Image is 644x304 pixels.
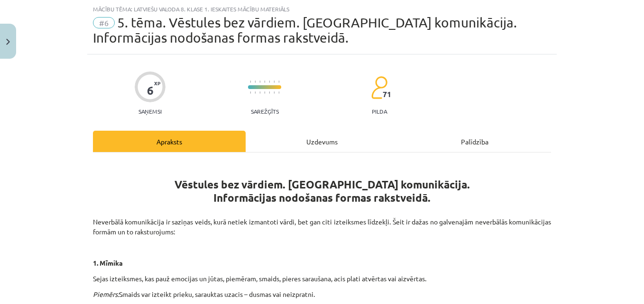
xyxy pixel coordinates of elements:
[251,108,279,115] p: Sarežģīts
[274,80,275,83] img: icon-short-line-57e1e144782c952c97e751825c79c345078a6d821885a25fce030b3d8c18986b.svg
[255,80,256,83] img: icon-short-line-57e1e144782c952c97e751825c79c345078a6d821885a25fce030b3d8c18986b.svg
[93,131,246,152] div: Apraksts
[154,80,160,86] span: XP
[93,290,119,298] em: Piemērs:
[264,91,265,94] img: icon-short-line-57e1e144782c952c97e751825c79c345078a6d821885a25fce030b3d8c18986b.svg
[372,108,387,115] p: pilda
[398,131,551,152] div: Palīdzība
[250,80,251,83] img: icon-short-line-57e1e144782c952c97e751825c79c345078a6d821885a25fce030b3d8c18986b.svg
[278,91,279,94] img: icon-short-line-57e1e144782c952c97e751825c79c345078a6d821885a25fce030b3d8c18986b.svg
[250,91,251,94] img: icon-short-line-57e1e144782c952c97e751825c79c345078a6d821885a25fce030b3d8c18986b.svg
[175,178,470,205] b: Vēstules bez vārdiem. [GEOGRAPHIC_DATA] komunikācija. Informācijas nodošanas formas rakstveidā.
[93,15,517,45] span: 5. tēma. Vēstules bez vārdiem. [GEOGRAPHIC_DATA] komunikācija. Informācijas nodošanas formas raks...
[383,90,391,98] span: 71
[264,80,265,83] img: icon-short-line-57e1e144782c952c97e751825c79c345078a6d821885a25fce030b3d8c18986b.svg
[255,91,256,94] img: icon-short-line-57e1e144782c952c97e751825c79c345078a6d821885a25fce030b3d8c18986b.svg
[278,80,279,83] img: icon-short-line-57e1e144782c952c97e751825c79c345078a6d821885a25fce030b3d8c18986b.svg
[93,259,123,267] b: 1. Mīmika
[274,91,275,94] img: icon-short-line-57e1e144782c952c97e751825c79c345078a6d821885a25fce030b3d8c18986b.svg
[135,108,166,115] p: Saņemsi
[371,76,387,99] img: students-c634bb4e5e11cddfef0936a35e636f08e4e9abd3cc4e673bd6f9a4125e45ecb1.svg
[93,274,551,284] p: Sejas izteiksmes, kas pauž emocijas un jūtas, piemēram, smaids, pieres saraušana, acis plati atvē...
[147,84,154,97] div: 6
[259,80,260,83] img: icon-short-line-57e1e144782c952c97e751825c79c345078a6d821885a25fce030b3d8c18986b.svg
[6,39,10,45] img: icon-close-lesson-0947bae3869378f0d4975bcd49f059093ad1ed9edebbc8119c70593378902aed.svg
[259,91,260,94] img: icon-short-line-57e1e144782c952c97e751825c79c345078a6d821885a25fce030b3d8c18986b.svg
[269,80,270,83] img: icon-short-line-57e1e144782c952c97e751825c79c345078a6d821885a25fce030b3d8c18986b.svg
[93,6,551,12] div: Mācību tēma: Latviešu valoda 8. klase 1. ieskaites mācību materiāls
[246,131,398,152] div: Uzdevums
[269,91,270,94] img: icon-short-line-57e1e144782c952c97e751825c79c345078a6d821885a25fce030b3d8c18986b.svg
[93,289,551,299] p: Smaids var izteikt prieku, sarauktas uzacis – dusmas vai neizpratni.
[93,207,551,237] p: Neverbālā komunikācija ir saziņas veids, kurā netiek izmantoti vārdi, bet gan citi izteiksmes līd...
[93,17,115,28] span: #6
